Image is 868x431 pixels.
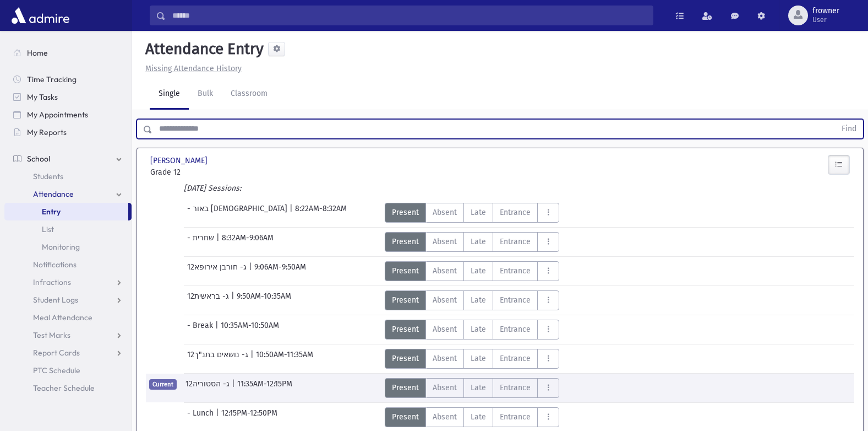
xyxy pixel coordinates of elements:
[4,326,132,344] a: Test Marks
[33,330,70,340] span: Test Marks
[385,290,559,310] div: AttTypes
[471,236,486,247] span: Late
[4,362,132,379] a: PTC Schedule
[27,110,88,120] span: My Appointments
[33,383,95,393] span: Teacher Schedule
[185,378,232,398] span: 12ג- הסטוריה
[27,48,48,58] span: Home
[42,224,54,234] span: List
[254,261,306,281] span: 9:06AM-9:50AM
[222,79,276,110] a: Classroom
[33,260,77,270] span: Notifications
[166,6,653,25] input: Search
[27,92,58,102] span: My Tasks
[471,294,486,306] span: Late
[4,291,132,309] a: Student Logs
[187,203,290,223] span: - באור [DEMOGRAPHIC_DATA]
[42,207,61,217] span: Entry
[27,74,77,84] span: Time Tracking
[27,154,50,164] span: School
[471,324,486,335] span: Late
[237,378,292,398] span: 11:35AM-12:15PM
[150,166,258,178] span: Grade 12
[221,407,277,427] span: 12:15PM-12:50PM
[433,294,457,306] span: Absent
[433,207,457,218] span: Absent
[471,382,486,394] span: Late
[187,407,216,427] span: - Lunch
[500,236,531,247] span: Entrance
[216,407,221,427] span: |
[187,349,250,369] span: 12ג- נושאים בתנ"ך
[216,232,222,252] span: |
[33,313,92,322] span: Meal Attendance
[385,320,559,340] div: AttTypes
[141,40,264,58] h5: Attendance Entry
[33,295,78,305] span: Student Logs
[250,349,256,369] span: |
[385,203,559,223] div: AttTypes
[150,155,210,166] span: [PERSON_NAME]
[385,378,559,398] div: AttTypes
[433,265,457,277] span: Absent
[433,353,457,364] span: Absent
[392,382,419,394] span: Present
[392,207,419,218] span: Present
[500,294,531,306] span: Entrance
[500,265,531,277] span: Entrance
[42,242,80,252] span: Monitoring
[222,232,274,252] span: 8:32AM-9:06AM
[4,344,132,362] a: Report Cards
[184,184,241,193] i: [DATE] Sessions:
[187,320,215,340] span: - Break
[385,349,559,369] div: AttTypes
[433,411,457,423] span: Absent
[471,207,486,218] span: Late
[189,79,222,110] a: Bulk
[4,238,132,256] a: Monitoring
[237,290,291,310] span: 9:50AM-10:35AM
[33,348,80,358] span: Report Cards
[290,203,295,223] span: |
[4,309,132,326] a: Meal Attendance
[4,71,132,88] a: Time Tracking
[4,44,132,62] a: Home
[4,203,128,220] a: Entry
[392,353,419,364] span: Present
[433,324,457,335] span: Absent
[4,379,132,397] a: Teacher Schedule
[812,15,839,24] span: User
[187,261,249,281] span: 12ג- חורבן אירופא
[221,320,279,340] span: 10:35AM-10:50AM
[232,378,237,398] span: |
[392,411,419,423] span: Present
[33,171,63,181] span: Students
[4,273,132,291] a: Infractions
[500,207,531,218] span: Entrance
[500,353,531,364] span: Entrance
[141,64,242,73] a: Missing Attendance History
[392,324,419,335] span: Present
[385,407,559,427] div: AttTypes
[392,294,419,306] span: Present
[187,232,216,252] span: - שחרית
[145,64,242,73] u: Missing Attendance History
[385,261,559,281] div: AttTypes
[33,365,80,375] span: PTC Schedule
[4,168,132,185] a: Students
[4,185,132,203] a: Attendance
[4,88,132,106] a: My Tasks
[4,256,132,273] a: Notifications
[9,4,72,26] img: AdmirePro
[385,232,559,252] div: AttTypes
[500,382,531,394] span: Entrance
[256,349,313,369] span: 10:50AM-11:35AM
[187,290,231,310] span: 12ג- בראשית
[812,7,839,15] span: frowner
[500,324,531,335] span: Entrance
[4,150,132,168] a: School
[295,203,347,223] span: 8:22AM-8:32AM
[215,320,221,340] span: |
[471,265,486,277] span: Late
[27,127,67,137] span: My Reports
